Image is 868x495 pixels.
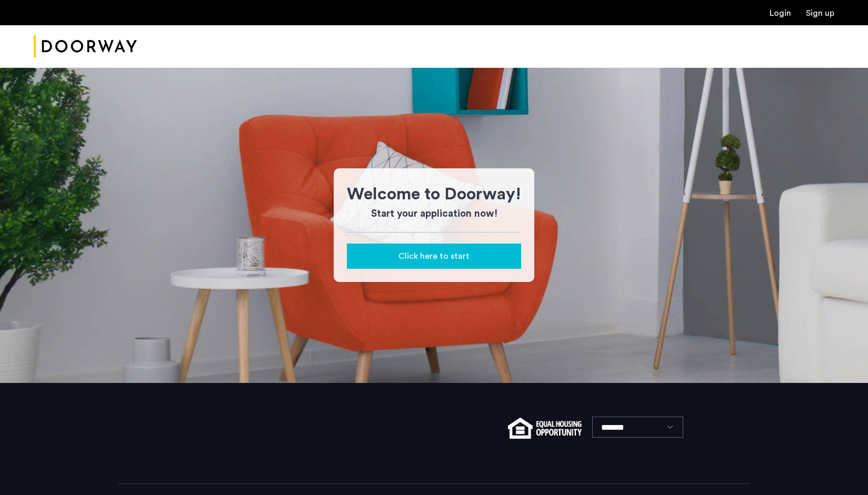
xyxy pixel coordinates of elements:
h3: Start your application now! [347,207,521,221]
a: Registration [806,9,834,17]
a: Cazamio Logo [34,27,137,66]
img: logo [34,27,137,66]
h1: Welcome to Doorway! [347,181,521,207]
span: Click here to start [398,250,470,262]
select: Language select [592,417,683,438]
a: Login [770,9,791,17]
button: button [347,244,521,269]
img: equal-housing.png [508,418,581,439]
